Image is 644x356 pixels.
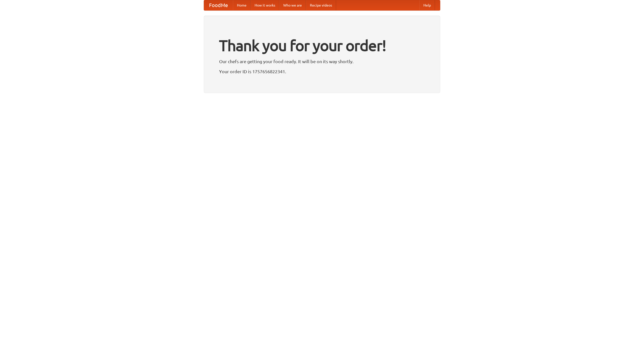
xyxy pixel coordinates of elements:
a: Home [233,0,251,10]
p: Your order ID is 1757656822341. [219,68,425,75]
a: Who we are [279,0,306,10]
a: Help [419,0,435,10]
a: Recipe videos [306,0,336,10]
h1: Thank you for your order! [219,33,425,58]
a: FoodMe [204,0,233,10]
p: Our chefs are getting your food ready. It will be on its way shortly. [219,58,425,65]
a: How it works [251,0,279,10]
